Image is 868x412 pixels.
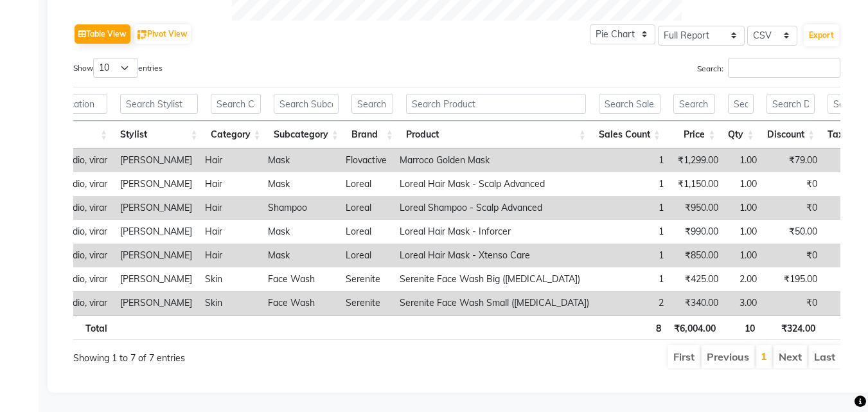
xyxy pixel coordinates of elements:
th: Tax: activate to sort column ascending [821,121,860,148]
td: ₹0 [824,220,863,244]
td: Serenite Face Wash Small ([MEDICAL_DATA]) [393,291,596,315]
td: Mask [261,220,339,244]
td: [PERSON_NAME] [114,220,199,244]
td: Loreal Hair Mask - Inforcer [393,220,596,244]
input: Search Price [673,94,716,114]
td: Mask [261,172,339,196]
input: Search Product [406,94,586,114]
td: ₹0 [763,196,824,220]
td: Mask [261,244,339,267]
th: Category: activate to sort column ascending [204,121,267,148]
td: [PERSON_NAME] [114,244,199,267]
input: Search Tax [828,94,854,114]
input: Search Brand [351,94,393,114]
td: 2 [596,291,670,315]
td: Hair [199,196,261,220]
a: 1 [761,350,767,363]
td: Loreal Shampoo - Scalp Advanced [393,196,596,220]
td: ₹0 [763,291,824,315]
td: Shampoo [261,196,339,220]
select: Showentries [93,58,138,78]
td: 1.00 [725,244,763,267]
button: Pivot View [134,24,191,44]
td: [PERSON_NAME] [114,196,199,220]
th: ₹6,004.00 [668,315,723,340]
div: Showing 1 to 7 of 7 entries [73,344,382,365]
td: ₹79.00 [763,148,824,172]
td: Serenite Face Wash Big ([MEDICAL_DATA]) [393,267,596,291]
button: Export [804,24,839,46]
th: Sales Count: activate to sort column ascending [592,121,667,148]
td: 1.00 [725,196,763,220]
td: 1.00 [725,220,763,244]
td: [PERSON_NAME] [114,172,199,196]
td: ₹425.00 [670,267,725,291]
td: Loreal [339,196,393,220]
td: Loreal Hair Mask - Xtenso Care [393,244,596,267]
td: Hair [199,220,261,244]
td: ₹195.00 [763,267,824,291]
td: Face Wash [261,267,339,291]
td: ₹0 [824,291,863,315]
td: ₹0 [824,196,863,220]
td: Hair [199,244,261,267]
input: Search Stylist [120,94,197,114]
th: Stylist: activate to sort column ascending [114,121,204,148]
label: Search: [697,58,840,78]
th: Subcategory: activate to sort column ascending [267,121,345,148]
td: Skin [199,291,261,315]
td: Serenite [339,291,393,315]
td: ₹0 [824,172,863,196]
th: ₹324.00 [761,315,822,340]
th: Brand: activate to sort column ascending [345,121,400,148]
td: 1 [596,172,670,196]
th: 10 [722,315,761,340]
td: ₹50.00 [763,220,824,244]
td: Loreal Hair Mask - Scalp Advanced [393,172,596,196]
td: 1 [596,196,670,220]
td: ₹990.00 [670,220,725,244]
input: Search Sales Count [599,94,660,114]
td: Loreal [339,172,393,196]
input: Search Qty [728,94,754,114]
td: [PERSON_NAME] [114,148,199,172]
td: Loreal [339,220,393,244]
img: pivot.png [137,30,147,40]
input: Search Discount [766,94,815,114]
td: Hair [199,172,261,196]
th: Qty: activate to sort column ascending [722,121,760,148]
label: Show entries [73,58,163,78]
td: Skin [199,267,261,291]
td: Face Wash [261,291,339,315]
td: 1.00 [725,148,763,172]
input: Search Category [211,94,261,114]
td: ₹0 [824,244,863,267]
th: ₹0 [822,315,860,340]
td: ₹340.00 [670,291,725,315]
td: Loreal [339,244,393,267]
td: 1 [596,148,670,172]
td: Hair [199,148,261,172]
button: Table View [75,24,130,44]
td: ₹950.00 [670,196,725,220]
td: Flovactive [339,148,393,172]
td: 1.00 [725,172,763,196]
td: ₹0 [824,148,863,172]
td: [PERSON_NAME] [114,291,199,315]
td: ₹0 [763,244,824,267]
td: 1 [596,220,670,244]
td: ₹850.00 [670,244,725,267]
th: Discount: activate to sort column ascending [760,121,821,148]
th: Product: activate to sort column ascending [400,121,592,148]
td: Marroco Golden Mask [393,148,596,172]
td: 1 [596,267,670,291]
td: 3.00 [725,291,763,315]
td: ₹0 [763,172,824,196]
td: 1 [596,244,670,267]
input: Search: [728,58,840,78]
input: Search Subcategory [274,94,339,114]
th: Price: activate to sort column ascending [667,121,722,148]
td: ₹1,150.00 [670,172,725,196]
td: ₹1,299.00 [670,148,725,172]
th: 8 [593,315,668,340]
